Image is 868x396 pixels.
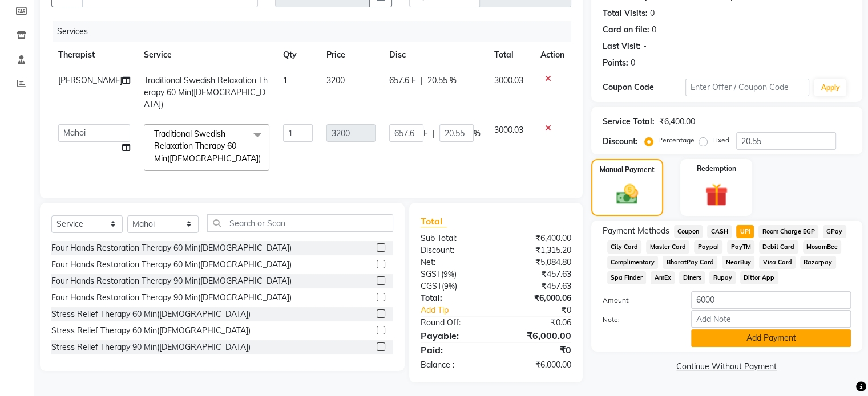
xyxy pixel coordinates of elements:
span: CASH [707,225,732,238]
input: Add Note [691,310,851,328]
div: ₹0 [510,304,579,316]
div: ₹6,000.06 [496,292,580,304]
label: Note: [594,315,683,325]
div: Paid: [412,343,496,357]
th: Total [487,42,534,68]
div: Four Hands Restoration Therapy 60 Min([DEMOGRAPHIC_DATA]) [51,259,292,271]
th: Therapist [51,42,137,68]
a: Add Tip [412,304,510,316]
img: _cash.svg [609,182,645,207]
th: Disc [382,42,487,68]
span: Traditional Swedish Relaxation Therapy 60 Min([DEMOGRAPHIC_DATA]) [144,75,268,109]
div: Discount: [603,136,638,148]
span: [PERSON_NAME] [58,75,122,85]
div: ₹0.06 [496,317,580,329]
div: Card on file: [603,24,649,36]
span: Paypal [694,240,722,254]
span: BharatPay Card [663,256,717,269]
button: Apply [814,79,846,96]
div: ₹6,400.00 [659,116,695,128]
label: Manual Payment [600,165,655,175]
div: ₹5,084.80 [496,256,580,268]
img: _gift.svg [698,181,735,209]
span: 1 [283,75,288,85]
span: Coupon [674,225,703,238]
div: Points: [603,57,628,69]
div: 0 [631,57,635,69]
span: 9% [444,281,455,291]
div: ₹1,315.20 [496,244,580,256]
label: Amount: [594,295,683,305]
div: Stress Relief Therapy 90 Min([DEMOGRAPHIC_DATA]) [51,341,251,353]
span: Visa Card [759,256,796,269]
div: Round Off: [412,317,496,329]
span: SGST [421,269,441,279]
span: 20.55 % [427,75,457,87]
div: Total: [412,292,496,304]
div: ( ) [412,268,496,280]
div: Last Visit: [603,40,641,52]
div: Services [53,21,580,42]
span: | [433,128,435,140]
span: PayTM [727,240,754,254]
div: - [643,40,647,52]
span: AmEx [651,271,675,284]
span: % [474,128,481,140]
label: Percentage [658,135,695,145]
span: F [423,128,428,140]
div: ₹6,400.00 [496,232,580,244]
span: 3000.03 [494,125,523,135]
span: NearBuy [722,256,754,269]
div: Payable: [412,329,496,342]
span: City Card [607,240,642,254]
span: Traditional Swedish Relaxation Therapy 60 Min([DEMOGRAPHIC_DATA]) [154,129,261,164]
div: Service Total: [603,116,655,128]
span: Debit Card [759,240,798,254]
span: Spa Finder [607,271,647,284]
div: Coupon Code [603,81,685,93]
span: GPay [823,225,846,238]
div: Total Visits: [603,7,648,19]
div: Discount: [412,244,496,256]
th: Price [320,42,382,68]
span: 9% [443,270,454,279]
div: Net: [412,256,496,268]
span: Dittor App [740,271,778,284]
div: ₹0 [496,343,580,357]
span: 657.6 F [389,75,416,87]
th: Service [137,42,276,68]
input: Amount [691,291,851,309]
div: Balance : [412,359,496,371]
label: Fixed [712,135,729,145]
div: 0 [652,24,656,36]
div: Sub Total: [412,232,496,244]
label: Redemption [697,164,736,174]
span: | [421,75,423,87]
span: Razorpay [800,256,836,269]
span: Diners [679,271,705,284]
a: Continue Without Payment [594,361,860,373]
th: Qty [276,42,320,68]
div: Four Hands Restoration Therapy 90 Min([DEMOGRAPHIC_DATA]) [51,275,292,287]
span: CGST [421,281,442,291]
input: Search or Scan [207,214,393,232]
div: Stress Relief Therapy 60 Min([DEMOGRAPHIC_DATA]) [51,308,251,320]
span: Complimentary [607,256,659,269]
a: x [261,153,266,164]
div: Stress Relief Therapy 60 Min([DEMOGRAPHIC_DATA]) [51,325,251,337]
div: ₹457.63 [496,280,580,292]
div: ( ) [412,280,496,292]
span: 3200 [326,75,345,85]
span: UPI [736,225,754,238]
span: Payment Methods [603,225,669,237]
span: Room Charge EGP [758,225,818,238]
span: Total [421,215,447,227]
div: ₹457.63 [496,268,580,280]
div: Four Hands Restoration Therapy 90 Min([DEMOGRAPHIC_DATA]) [51,292,292,304]
div: ₹6,000.00 [496,329,580,342]
span: MosamBee [803,240,842,254]
span: Master Card [646,240,689,254]
button: Add Payment [691,329,851,347]
input: Enter Offer / Coupon Code [685,79,810,96]
div: Four Hands Restoration Therapy 60 Min([DEMOGRAPHIC_DATA]) [51,242,292,254]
